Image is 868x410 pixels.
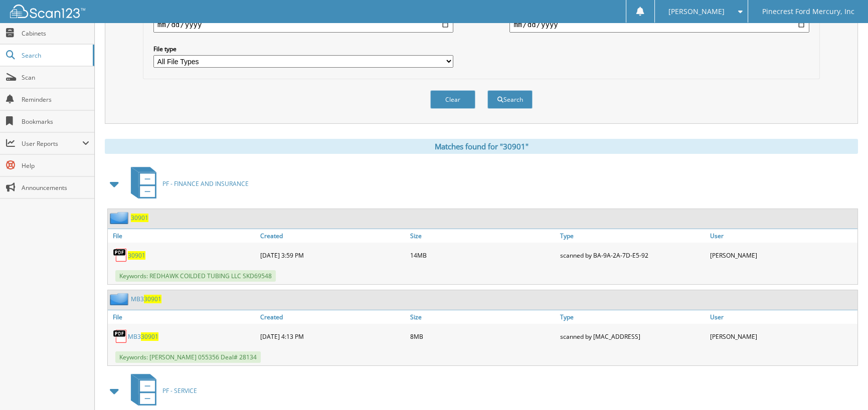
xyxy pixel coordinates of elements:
a: MB330901 [131,295,161,303]
span: User Reports [22,139,82,148]
a: Created [258,229,408,243]
span: Keywords: [PERSON_NAME] 055356 Deal# 28134 [115,351,261,363]
span: Reminders [22,95,89,104]
a: File [108,310,258,324]
a: User [708,229,857,243]
a: Type [558,310,708,324]
span: Search [22,51,88,60]
img: PDF.png [113,329,128,344]
a: 30901 [131,214,148,222]
input: start [153,17,453,33]
img: PDF.png [113,248,128,263]
span: Scan [22,73,89,82]
span: 30901 [144,295,161,303]
a: Type [558,229,708,243]
img: folder2.png [110,212,131,224]
span: Bookmarks [22,117,89,126]
img: scan123-logo-white.svg [10,5,85,18]
input: end [509,17,809,33]
img: folder2.png [110,293,131,305]
span: Help [22,161,89,170]
div: [PERSON_NAME] [708,245,857,265]
a: File [108,229,258,243]
div: scanned by [MAC_ADDRESS] [558,326,708,346]
span: Pinecrest Ford Mercury, Inc [762,9,854,15]
span: Keywords: REDHAWK COILDED TUBING LLC SKD69548 [115,270,276,282]
a: Size [408,310,558,324]
span: [PERSON_NAME] [668,9,725,15]
a: Created [258,310,408,324]
span: 30901 [141,332,158,341]
a: MB330901 [128,332,158,341]
div: 8MB [408,326,558,346]
span: Announcements [22,183,89,192]
button: Search [487,90,533,109]
label: File type [153,45,453,53]
div: scanned by BA-9A-2A-7D-E5-92 [558,245,708,265]
a: 30901 [128,251,145,260]
div: [DATE] 4:13 PM [258,326,408,346]
div: Matches found for "30901" [105,139,858,154]
a: Size [408,229,558,243]
div: 14MB [408,245,558,265]
div: [PERSON_NAME] [708,326,857,346]
iframe: Chat Widget [818,362,868,410]
button: Clear [430,90,475,109]
span: Cabinets [22,29,89,38]
span: PF - SERVICE [162,386,197,395]
div: [DATE] 3:59 PM [258,245,408,265]
a: User [708,310,857,324]
a: PF - FINANCE AND INSURANCE [125,164,249,203]
span: PF - FINANCE AND INSURANCE [162,179,249,188]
